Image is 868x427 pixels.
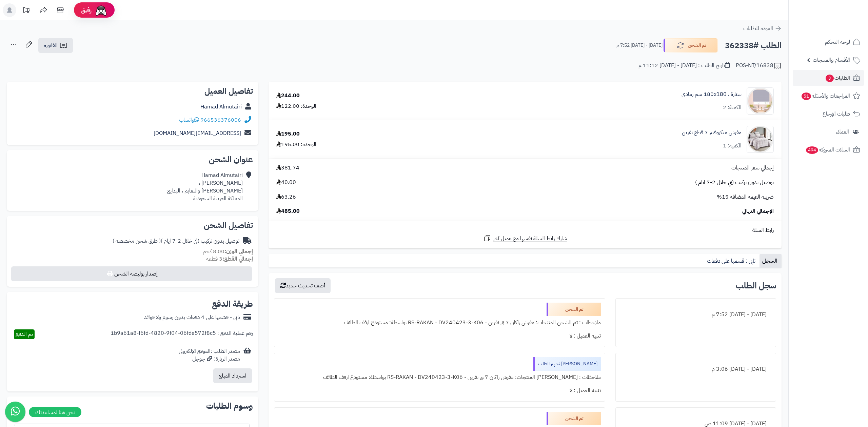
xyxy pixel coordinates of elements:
a: العودة للطلبات [743,24,782,33]
div: الكمية: 1 [723,142,742,150]
div: 244.00 [276,92,300,100]
div: [PERSON_NAME] تجهيز الطلب [533,357,601,371]
small: 8.00 كجم [203,247,253,256]
div: تنبيه العميل : لا [278,329,601,343]
span: 51 [802,93,811,100]
div: Hamad Almutairi [PERSON_NAME] ، [PERSON_NAME] والنعايم ، البدايع المملكة العربية السعودية [167,171,243,202]
div: رابط السلة [271,226,779,234]
span: إجمالي سعر المنتجات [731,164,774,172]
div: الكمية: 2 [723,104,742,111]
div: تنبيه العميل : لا [278,384,601,397]
button: تم الشحن [664,38,718,53]
div: [DATE] - [DATE] 7:52 م [620,308,772,321]
div: رقم عملية الدفع : 1b9a61a8-f6fd-4820-9f04-06fde572f8c5 [111,329,253,339]
h2: طريقة الدفع [212,300,253,308]
a: تابي : قسمها على دفعات [704,254,759,268]
a: ستارة ، ‎180x180 سم‏ رمادي [682,90,742,98]
div: 195.00 [276,130,300,138]
div: مصدر الطلب :الموقع الإلكتروني [179,347,240,363]
div: الوحدة: 195.00 [276,141,316,148]
strong: إجمالي القطع: [222,255,253,263]
span: الأقسام والمنتجات [813,55,850,65]
span: العملاء [836,127,849,137]
span: العودة للطلبات [743,24,773,33]
div: تاريخ الطلب : [DATE] - [DATE] 11:12 م [638,62,730,69]
span: شارك رابط السلة نفسها مع عميل آخر [493,235,567,243]
div: POS-NT/16838 [736,62,782,70]
img: logo-2.png [822,17,862,31]
a: مفرش ميكروفيبر 7 قطع نفرين [682,129,742,137]
h3: سجل الطلب [736,282,776,290]
span: 485.00 [276,207,300,215]
strong: إجمالي الوزن: [224,247,253,256]
span: 40.00 [276,179,296,186]
div: ملاحظات : [PERSON_NAME] المنتجات: مفرش راكان 7 ق نفرين - RS-RAKAN - DV240423-3-K06 بواسطة: مستودع... [278,371,601,384]
span: لوحة التحكم [825,37,850,47]
div: توصيل بدون تركيب (في خلال 2-7 ايام ) [113,237,239,245]
div: [DATE] - [DATE] 3:06 م [620,363,772,376]
h2: وسوم الطلبات [12,402,253,410]
a: المراجعات والأسئلة51 [793,88,864,104]
div: تم الشحن [547,412,601,425]
span: رفيق [81,6,92,14]
img: ai-face.png [94,3,108,17]
a: طلبات الإرجاع [793,106,864,122]
div: تم الشحن [547,303,601,316]
img: 1729517856-110202010722110202010722-90x90.jpg [747,126,773,153]
h2: الطلب #362338 [725,39,782,53]
span: الفاتورة [44,41,58,49]
button: إصدار بوليصة الشحن [11,266,252,281]
button: استرداد المبلغ [213,368,252,383]
span: 381.74 [276,164,299,172]
small: 3 قطعة [206,255,253,263]
a: شارك رابط السلة نفسها مع عميل آخر [483,234,567,243]
div: الوحدة: 122.00 [276,102,316,110]
a: لوحة التحكم [793,34,864,50]
a: [EMAIL_ADDRESS][DOMAIN_NAME] [154,129,241,137]
span: الطلبات [825,73,850,83]
a: Hamad Almutairi [200,103,242,111]
span: 494 [806,146,818,154]
span: الإجمالي النهائي [742,207,774,215]
span: ( طرق شحن مخصصة ) [113,237,161,245]
h2: عنوان الشحن [12,156,253,164]
h2: تفاصيل العميل [12,87,253,95]
span: تم الدفع [16,330,33,338]
img: 1686122696-d07ec45c780bd54d17521d3887b736128d4154b45ab724b8a5d0848a6d406c161605545389_1-1000x1000... [747,87,773,115]
small: [DATE] - [DATE] 7:52 م [616,42,663,49]
a: الفاتورة [38,38,73,53]
span: ضريبة القيمة المضافة 15% [717,193,774,201]
a: تحديثات المنصة [18,3,35,19]
a: الطلبات3 [793,70,864,86]
span: المراجعات والأسئلة [801,91,850,101]
span: طلبات الإرجاع [823,109,850,119]
a: 966536376006 [200,116,241,124]
div: تابي - قسّمها على 4 دفعات بدون رسوم ولا فوائد [144,313,240,321]
span: 63.26 [276,193,296,201]
h2: تفاصيل الشحن [12,221,253,229]
button: أضف تحديث جديد [275,278,331,293]
span: السلات المتروكة [805,145,850,155]
a: العملاء [793,124,864,140]
span: توصيل بدون تركيب (في خلال 2-7 ايام ) [695,179,774,186]
div: مصدر الزيارة: جوجل [179,355,240,363]
a: السلات المتروكة494 [793,142,864,158]
div: ملاحظات : تم الشحن المنتجات: مفرش راكان 7 ق نفرين - RS-RAKAN - DV240423-3-K06 بواسطة: مستودع ارفف... [278,316,601,329]
a: السجل [759,254,782,268]
a: واتساب [179,116,199,124]
span: 3 [826,75,834,82]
